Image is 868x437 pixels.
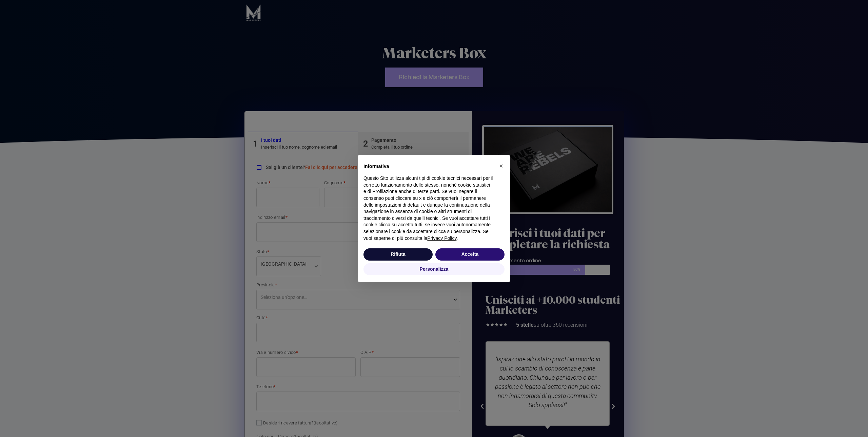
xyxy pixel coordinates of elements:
button: Rifiuta [363,248,433,261]
h2: Informativa [363,163,494,170]
a: Privacy Policy [427,235,456,241]
p: Questo Sito utilizza alcuni tipi di cookie tecnici necessari per il corretto funzionamento dello ... [363,175,494,242]
button: Accetta [435,248,505,261]
span: × [499,162,503,170]
button: Chiudi questa informativa [496,160,507,171]
button: Personalizza [363,263,505,275]
iframe: Customerly Messenger Launcher [5,411,26,431]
